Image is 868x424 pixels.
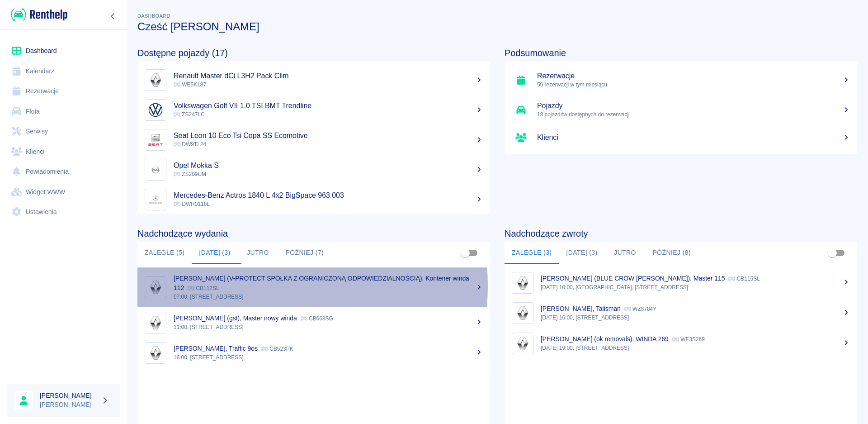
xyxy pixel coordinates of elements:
img: Image [147,101,164,119]
a: Image[PERSON_NAME] (ok removals), WINDA 269 WE3S269[DATE] 19:00, [STREET_ADDRESS] [505,328,857,358]
p: [PERSON_NAME] (BLUE CROW [PERSON_NAME]), Master 115 [541,275,725,282]
img: Image [514,335,531,352]
p: 18 pojazdów dostępnych do rezerwacji [537,110,850,119]
a: Dashboard [7,41,120,61]
a: Powiadomienia [7,162,120,182]
img: Image [147,131,164,148]
button: Później (8) [646,242,698,264]
p: CB523PK [261,346,293,352]
a: ImageRenault Master dCi L3H2 Pack Clim WE5K187 [137,65,490,95]
img: Image [147,191,164,208]
p: [PERSON_NAME] [40,400,98,410]
span: ZS209UM [174,171,206,177]
img: Image [147,161,164,178]
a: Pojazdy18 pojazdów dostępnych do rezerwacji [505,95,857,125]
h3: Cześć [PERSON_NAME] [137,20,857,33]
p: [DATE] 10:00, [GEOGRAPHIC_DATA], [STREET_ADDRESS] [541,283,850,291]
span: Pokaż przypisane tylko do mnie [824,244,841,262]
a: ImageOpel Mokka S ZS209UM [137,155,490,185]
a: Rezerwacje50 rezerwacji w tym miesiącu [505,65,857,95]
a: ImageSeat Leon 10 Eco Tsi Copa SS Ecomotive DW9TL24 [137,125,490,155]
h4: Podsumowanie [505,48,857,58]
p: [PERSON_NAME] (ok removals), WINDA 269 [541,335,669,343]
h5: Renault Master dCi L3H2 Pack Clim [174,71,483,81]
span: DW9TL24 [174,141,206,148]
h5: Volkswagen Golf VII 1.0 TSI BMT Trendline [174,101,483,110]
button: Jutro [605,242,646,264]
button: Zwiń nawigację [106,10,120,22]
a: Image[PERSON_NAME], Traffic 9os CB523PK16:00, [STREET_ADDRESS] [137,338,490,368]
img: Image [514,305,531,322]
h4: Dostępne pojazdy (17) [137,48,490,58]
a: Ustawienia [7,202,120,222]
button: [DATE] (3) [559,242,604,264]
button: Jutro [238,242,278,264]
a: Image[PERSON_NAME] (BLUE CROW [PERSON_NAME]), Master 115 CB115SL[DATE] 10:00, [GEOGRAPHIC_DATA], ... [505,267,857,298]
a: Flota [7,101,120,122]
h4: Nadchodzące wydania [137,228,490,239]
p: [DATE] 16:00, [STREET_ADDRESS] [541,314,850,322]
p: [PERSON_NAME], Talisman [541,305,621,312]
a: Klienci [505,125,857,150]
span: ZS247LC [174,111,205,118]
p: WZ8784Y [624,306,656,312]
p: [PERSON_NAME] (V-PROTECT SPÓŁKA Z OGRANICZONĄ ODPOWIEDZIALNOŚCIĄ), Kontener winda 112 [174,275,469,291]
p: [DATE] 19:00, [STREET_ADDRESS] [541,344,850,352]
img: Image [514,274,531,291]
span: WE5K187 [174,81,206,88]
a: Image[PERSON_NAME] (gst), Master nowy winda CB668SG11:00, [STREET_ADDRESS] [137,307,490,338]
a: Klienci [7,142,120,162]
p: CB668SG [301,315,333,322]
a: Widget WWW [7,182,120,202]
span: DWR0118L [174,201,210,207]
img: Image [147,344,164,362]
p: 16:00, [STREET_ADDRESS] [174,353,483,362]
h5: Klienci [537,133,850,142]
a: Kalendarz [7,61,120,81]
p: 11:00, [STREET_ADDRESS] [174,323,483,331]
h5: Seat Leon 10 Eco Tsi Copa SS Ecomotive [174,131,483,140]
h5: Pojazdy [537,101,850,110]
p: CB115SL [728,276,759,282]
a: ImageVolkswagen Golf VII 1.0 TSI BMT Trendline ZS247LC [137,95,490,125]
a: Serwisy [7,121,120,142]
p: [PERSON_NAME], Traffic 9os [174,345,258,352]
p: 50 rezerwacji w tym miesiącu [537,81,850,89]
h5: Mercedes-Benz Actros 1840 L 4x2 BigSpace 963.003 [174,191,483,200]
button: [DATE] (3) [192,242,237,264]
span: Pokaż przypisane tylko do mnie [457,244,474,262]
p: CB112SL [188,285,219,291]
a: Image[PERSON_NAME], Talisman WZ8784Y[DATE] 16:00, [STREET_ADDRESS] [505,298,857,328]
h5: Opel Mokka S [174,161,483,170]
h6: [PERSON_NAME] [40,391,98,400]
button: Zaległe (5) [137,242,192,264]
p: 07:00, [STREET_ADDRESS] [174,293,483,301]
span: Dashboard [137,13,170,19]
button: Później (7) [278,242,331,264]
img: Renthelp logo [11,7,67,22]
img: Image [147,314,164,331]
img: Image [147,279,164,296]
h5: Rezerwacje [537,71,850,81]
a: Rezerwacje [7,81,120,101]
p: WE3S269 [672,336,705,343]
a: ImageMercedes-Benz Actros 1840 L 4x2 BigSpace 963.003 DWR0118L [137,185,490,214]
button: Zaległe (3) [505,242,559,264]
img: Image [147,71,164,89]
a: Image[PERSON_NAME] (V-PROTECT SPÓŁKA Z OGRANICZONĄ ODPOWIEDZIALNOŚCIĄ), Kontener winda 112 CB112S... [137,267,490,307]
h4: Nadchodzące zwroty [505,228,857,239]
p: [PERSON_NAME] (gst), Master nowy winda [174,314,297,322]
a: Renthelp logo [7,7,67,22]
